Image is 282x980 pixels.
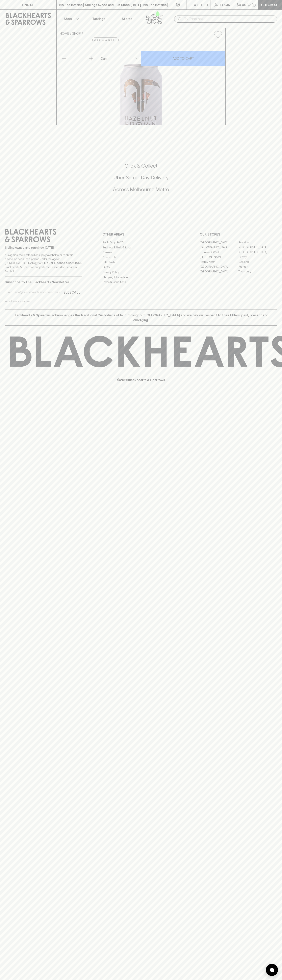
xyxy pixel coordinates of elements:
input: e.g. jane@blackheartsandsparrows.com.au [8,289,62,296]
a: Bottle Drop FAQ's [102,240,180,245]
a: Tastings [85,10,113,28]
a: Braddon [238,240,277,245]
strong: Liquor License #32064953 [44,261,81,265]
p: Shop [64,16,72,21]
a: Prahran [238,264,277,269]
p: Sibling owned and run since [DATE] [5,246,82,250]
a: [PERSON_NAME] [200,254,238,259]
p: FIND US [22,2,34,7]
img: 70663.png [57,41,225,125]
a: Business & Bulk Gifting [102,245,180,250]
a: [GEOGRAPHIC_DATA] [200,245,238,250]
a: [GEOGRAPHIC_DATA] [200,269,238,274]
p: OTHER AREAS [102,232,180,237]
a: [GEOGRAPHIC_DATA] [238,250,277,254]
a: [GEOGRAPHIC_DATA] [200,240,238,245]
button: Shop [57,10,85,28]
button: SUBSCRIBE [62,288,82,297]
a: [GEOGRAPHIC_DATA] [238,245,277,250]
p: $0.00 [237,2,246,7]
p: Blackhearts & Sparrows acknowledges the traditional Custodians of land throughout [GEOGRAPHIC_DAT... [8,313,274,322]
a: FAQ's [102,265,180,270]
button: Add to wishlist [212,29,224,40]
a: Gift Cards [102,260,180,265]
a: Fitzroy North [200,259,238,264]
div: Call to action block [5,146,277,214]
p: SUBSCRIBE [63,290,80,295]
img: bubble-icon [270,968,274,972]
p: We will never spam you [5,299,82,303]
a: SHOP [72,32,81,35]
a: Careers [102,250,180,255]
a: Privacy Policy [102,270,180,275]
a: Thornbury [238,269,277,274]
h5: Across Melbourne Metro [5,186,277,193]
p: Tastings [92,16,105,21]
a: Geelong [238,259,277,264]
p: OUR STORES [200,232,277,237]
a: [GEOGRAPHIC_DATA] [200,264,238,269]
p: ADD TO CART [173,56,194,61]
h5: Uber Same-Day Delivery [5,174,277,181]
p: Stores [122,16,132,21]
p: 0 [253,4,255,6]
input: Try "Pinot noir" [184,16,274,22]
p: Subscribe to The Blackhearts Newsletter [5,280,82,285]
a: Shipping Information [102,275,180,279]
a: Stores [113,10,141,28]
div: Can [99,54,141,63]
a: Fitzroy [238,254,277,259]
h5: Click & Collect [5,163,277,169]
p: Checkout [261,2,279,7]
a: Contact Us [102,255,180,260]
a: Brunswick West [200,250,238,254]
p: Wishlist [194,2,209,7]
p: Login [220,2,230,7]
p: Can [100,56,107,61]
a: HOME [60,32,69,35]
button: ADD TO CART [141,51,225,66]
a: Terms & Conditions [102,280,180,285]
p: It is against the law to sell or supply alcohol to, or to obtain alcohol on behalf of a person un... [5,253,82,273]
button: Add to wishlist [92,38,119,42]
